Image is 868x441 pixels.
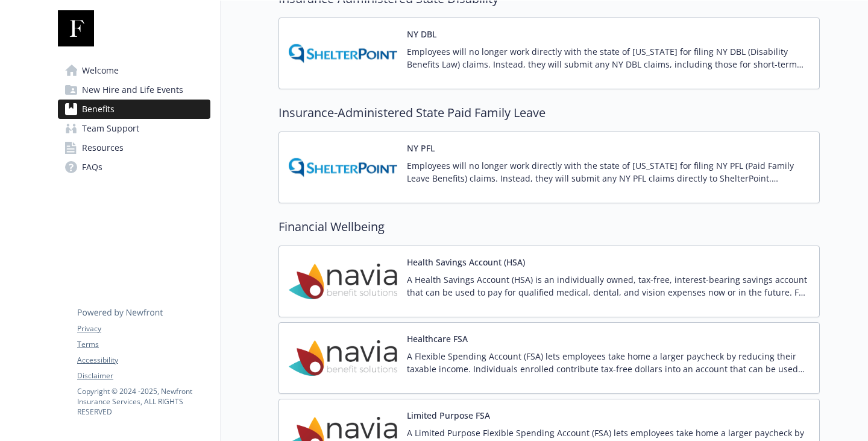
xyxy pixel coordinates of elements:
[407,273,810,299] p: A Health Savings Account (HSA) is an individually owned, tax-free, interest-bearing savings accou...
[82,80,183,100] span: New Hire and Life Events
[58,138,210,157] a: Resources
[77,355,210,366] a: Accessibility
[82,100,115,119] span: Benefits
[407,142,435,154] button: NY PFL
[407,332,468,345] button: Healthcare FSA
[77,386,210,417] p: Copyright © 2024 - 2025 , Newfront Insurance Services, ALL RIGHTS RESERVED
[289,142,397,193] img: ShelterPoint Life carrier logo
[407,256,525,268] button: Health Savings Account (HSA)
[289,28,397,79] img: ShelterPoint Life carrier logo
[82,138,124,157] span: Resources
[77,339,210,350] a: Terms
[407,28,436,40] button: NY DBL
[58,157,210,177] a: FAQs
[82,119,139,138] span: Team Support
[407,45,810,71] p: Employees will no longer work directly with the state of [US_STATE] for filing NY DBL (Disability...
[407,409,490,422] button: Limited Purpose FSA
[289,256,397,307] img: Navia Benefit Solutions carrier logo
[82,61,119,80] span: Welcome
[278,218,820,236] h2: Financial Wellbeing
[407,350,810,375] p: A Flexible Spending Account (FSA) lets employees take home a larger paycheck by reducing their ta...
[278,104,820,122] h2: Insurance-Administered State Paid Family Leave
[77,370,210,381] a: Disclaimer
[77,323,210,334] a: Privacy
[58,61,210,80] a: Welcome
[58,80,210,100] a: New Hire and Life Events
[407,159,810,185] p: Employees will no longer work directly with the state of [US_STATE] for filing NY PFL (Paid Famil...
[58,119,210,138] a: Team Support
[289,332,397,384] img: Navia Benefit Solutions carrier logo
[58,100,210,119] a: Benefits
[82,157,102,177] span: FAQs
